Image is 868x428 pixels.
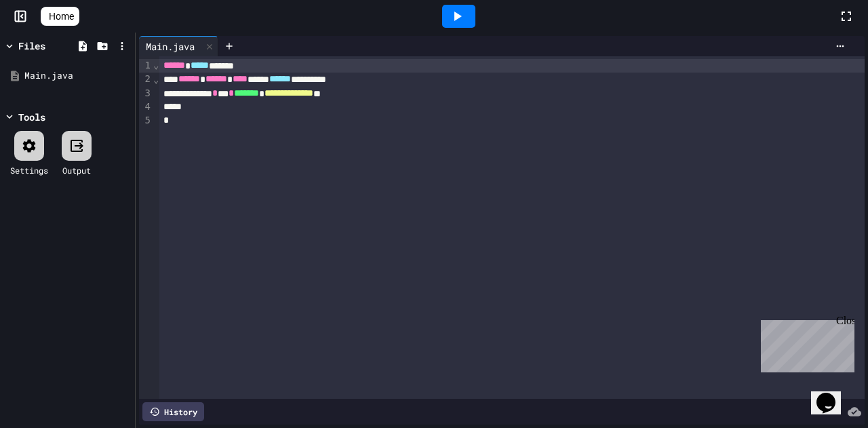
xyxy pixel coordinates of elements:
[139,59,153,73] div: 1
[139,100,153,114] div: 4
[18,110,45,124] div: Tools
[18,39,45,53] div: Files
[153,60,159,71] span: Fold line
[5,5,94,86] div: Chat with us now!Close
[62,164,91,176] div: Output
[49,9,74,23] span: Home
[139,36,218,56] div: Main.java
[811,374,854,414] iframe: chat widget
[24,69,130,83] div: Main.java
[139,39,201,54] div: Main.java
[139,87,153,100] div: 3
[153,74,159,85] span: Fold line
[755,315,854,372] iframe: chat widget
[139,114,153,128] div: 5
[142,402,204,421] div: History
[10,164,48,176] div: Settings
[139,73,153,86] div: 2
[41,7,79,26] a: Home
